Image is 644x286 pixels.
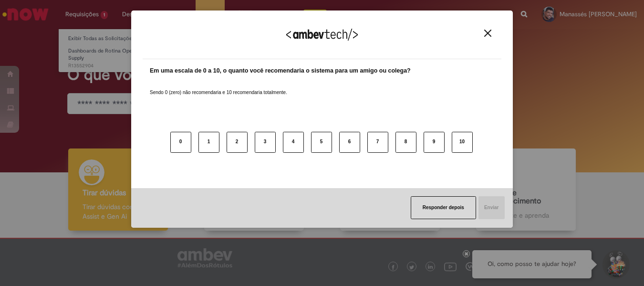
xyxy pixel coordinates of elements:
[484,30,491,37] img: Close
[150,66,411,75] label: Em uma escala de 0 a 10, o quanto você recomendaria o sistema para um amigo ou colega?
[411,196,476,219] button: Responder depois
[227,132,248,153] button: 2
[424,132,445,153] button: 9
[198,132,219,153] button: 1
[255,132,276,153] button: 3
[283,132,304,153] button: 4
[481,29,494,37] button: Close
[286,29,358,41] img: Logo Ambevtech
[395,132,416,153] button: 8
[170,132,191,153] button: 0
[150,78,287,96] label: Sendo 0 (zero) não recomendaria e 10 recomendaria totalmente.
[339,132,360,153] button: 6
[452,132,473,153] button: 10
[367,132,388,153] button: 7
[311,132,332,153] button: 5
